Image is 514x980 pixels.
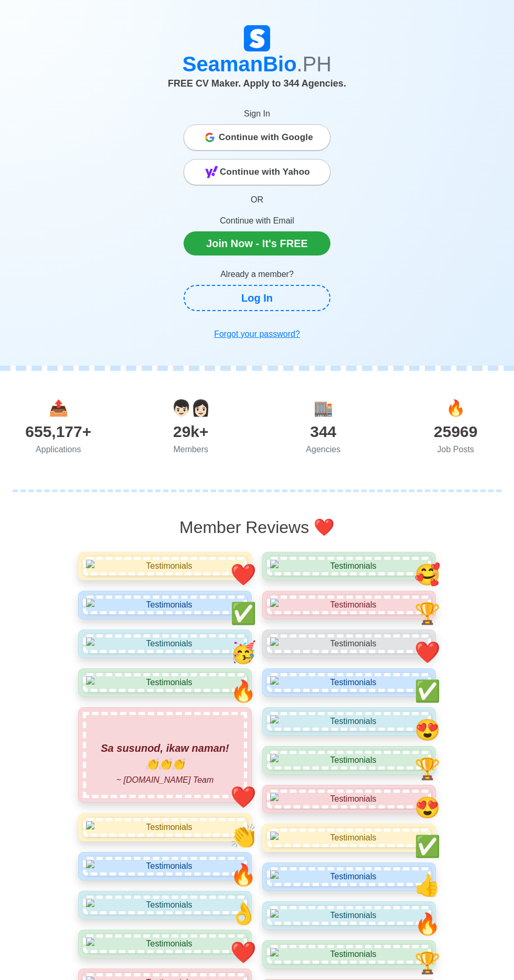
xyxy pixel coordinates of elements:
[220,162,310,183] span: Continue with Yahoo
[184,159,330,185] button: Continue with Yahoo
[414,757,441,780] span: smiley
[230,785,256,808] span: smiley
[184,268,330,281] p: Already a member?
[267,906,431,925] img: Testimonials
[230,902,256,925] span: smiley
[184,194,330,206] p: OR
[267,557,431,576] img: Testimonials
[184,285,330,311] a: Log In
[125,443,258,456] div: Members
[145,758,185,770] span: pray
[244,25,270,51] img: Logo
[267,828,431,847] img: Testimonials
[314,518,335,537] span: emoji
[184,215,330,227] p: Continue with Email
[230,641,256,664] span: smiley
[125,420,258,443] div: 29k+
[414,951,441,974] span: smiley
[267,867,431,886] img: Testimonials
[267,945,431,964] img: Testimonials
[414,874,441,897] span: smiley
[267,673,431,692] img: Testimonials
[172,399,210,417] span: users
[414,641,441,664] span: smiley
[314,399,333,417] span: agencies
[83,818,247,837] img: Testimonials
[257,443,390,456] div: Agencies
[230,679,256,702] span: smiley
[214,329,300,338] u: Forgot your password?
[83,595,247,614] img: Testimonials
[267,751,431,770] img: Testimonials
[230,563,256,586] span: smiley
[83,634,247,653] img: Testimonials
[86,740,244,772] div: Sa susunod, ikaw naman!
[76,51,438,77] h1: SeamanBio
[76,517,438,537] h2: Member Reviews
[83,673,247,692] img: Testimonials
[230,824,256,847] span: smiley
[184,124,330,151] button: Continue with Google
[184,108,330,120] p: Sign In
[168,78,346,89] span: FREE CV Maker. Apply to 344 Agencies.
[414,718,441,741] span: smiley
[184,324,330,345] a: Forgot your password?
[414,679,441,702] span: smiley
[86,740,244,786] div: ~ [DOMAIN_NAME] Team
[184,231,330,255] a: Join Now - It's FREE
[230,602,256,625] span: smiley
[230,863,256,886] span: smiley
[267,712,431,731] img: Testimonials
[414,563,441,586] span: smiley
[267,790,431,808] img: Testimonials
[446,399,465,417] span: jobs
[414,835,441,858] span: smiley
[414,796,441,819] span: smiley
[83,896,247,914] img: Testimonials
[267,595,431,614] img: Testimonials
[49,399,68,417] span: applications
[83,557,247,576] img: Testimonials
[267,634,431,653] img: Testimonials
[83,857,247,876] img: Testimonials
[257,420,390,443] div: 344
[83,934,247,953] img: Testimonials
[230,941,256,964] span: smiley
[297,52,332,76] span: .PH
[414,602,441,625] span: smiley
[414,912,441,935] span: smiley
[219,127,313,148] span: Continue with Google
